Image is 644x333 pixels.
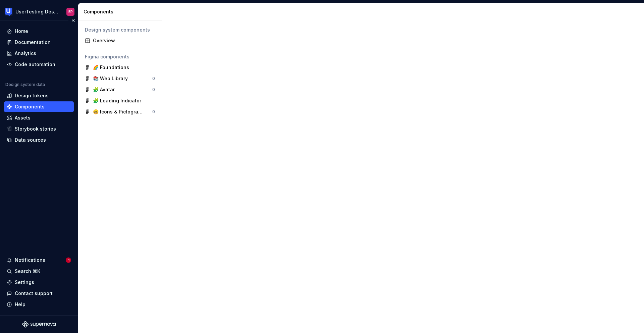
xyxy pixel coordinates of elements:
[68,16,78,25] button: Collapse sidebar
[152,76,155,81] div: 0
[93,97,141,104] div: 🧩 Loading Indicator
[152,109,155,114] div: 0
[4,48,74,59] a: Analytics
[84,8,159,15] div: Components
[15,103,45,110] div: Components
[4,255,74,266] button: Notifications1
[68,9,73,14] div: EP
[15,126,56,132] div: Storybook stories
[4,101,74,112] a: Components
[15,290,53,297] div: Contact support
[82,84,158,95] a: 🧩 Avatar0
[82,62,158,73] a: 🌈 Foundations
[82,73,158,84] a: 📚 Web Library0
[15,92,49,99] div: Design tokens
[15,61,55,68] div: Code automation
[93,37,155,44] div: Overview
[22,321,56,328] svg: Supernova Logo
[4,277,74,288] a: Settings
[15,137,46,143] div: Data sources
[66,257,71,263] span: 1
[4,288,74,299] button: Contact support
[15,50,36,57] div: Analytics
[15,257,45,264] div: Notifications
[93,86,115,93] div: 🧩 Avatar
[15,268,40,275] div: Search ⌘K
[4,124,74,134] a: Storybook stories
[15,28,28,35] div: Home
[85,53,155,60] div: Figma components
[4,26,74,37] a: Home
[4,135,74,145] a: Data sources
[4,112,74,123] a: Assets
[82,95,158,106] a: 🧩 Loading Indicator
[82,106,158,117] a: 😄 Icons & Pictograms V20
[15,39,51,46] div: Documentation
[4,37,74,48] a: Documentation
[15,114,31,121] div: Assets
[82,35,158,46] a: Overview
[4,299,74,310] button: Help
[4,90,74,101] a: Design tokens
[93,64,129,71] div: 🌈 Foundations
[152,87,155,92] div: 0
[93,108,143,115] div: 😄 Icons & Pictograms V2
[1,4,76,19] button: UserTesting Design SystemEP
[93,75,128,82] div: 📚 Web Library
[5,82,45,87] div: Design system data
[4,59,74,70] a: Code automation
[85,27,155,33] div: Design system components
[4,266,74,277] button: Search ⌘K
[15,8,58,15] div: UserTesting Design System
[15,301,25,308] div: Help
[15,279,34,286] div: Settings
[5,8,13,16] img: 41adf70f-fc1c-4662-8e2d-d2ab9c673b1b.png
